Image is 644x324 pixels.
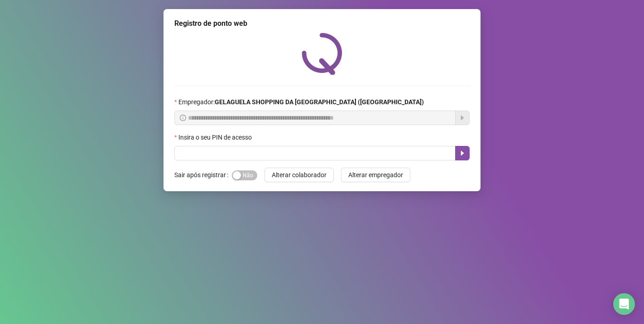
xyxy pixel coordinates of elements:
span: info-circle [180,115,186,121]
div: Open Intercom Messenger [613,293,635,315]
label: Insira o seu PIN de acesso [174,132,258,142]
div: Registro de ponto web [174,18,470,29]
span: Empregador : [178,97,424,107]
span: Alterar colaborador [272,170,327,180]
button: Alterar empregador [341,168,410,182]
span: caret-right [459,150,466,157]
img: QRPoint [302,33,342,75]
strong: GELAGUELA SHOPPING DA [GEOGRAPHIC_DATA] ([GEOGRAPHIC_DATA]) [215,98,424,106]
label: Sair após registrar [174,168,232,182]
span: Alterar empregador [348,170,403,180]
button: Alterar colaborador [264,168,334,182]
